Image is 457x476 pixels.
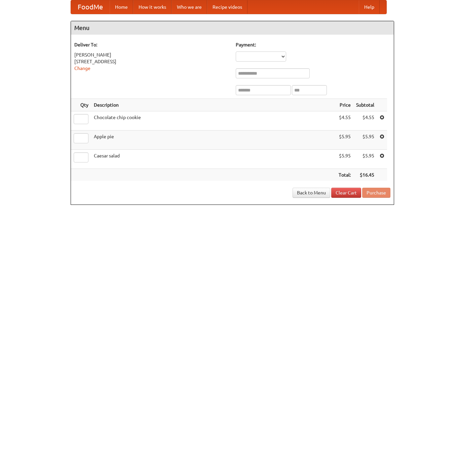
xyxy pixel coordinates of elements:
[91,150,336,169] td: Caesar salad
[336,169,353,181] th: Total:
[331,188,361,198] a: Clear Cart
[74,51,229,58] div: [PERSON_NAME]
[336,99,353,111] th: Price
[133,0,172,14] a: How it works
[293,188,330,198] a: Back to Menu
[74,41,229,48] h5: Deliver To:
[71,99,91,111] th: Qty
[353,99,377,111] th: Subtotal
[336,131,353,150] td: $5.95
[74,58,229,65] div: [STREET_ADDRESS]
[71,0,110,14] a: FoodMe
[172,0,207,14] a: Who we are
[362,188,390,198] button: Purchase
[336,111,353,131] td: $4.55
[91,111,336,131] td: Chocolate chip cookie
[110,0,133,14] a: Home
[74,66,90,71] a: Change
[353,169,377,181] th: $16.45
[207,0,247,14] a: Recipe videos
[359,0,380,14] a: Help
[353,131,377,150] td: $5.95
[353,150,377,169] td: $5.95
[91,131,336,150] td: Apple pie
[353,111,377,131] td: $4.55
[336,150,353,169] td: $5.95
[91,99,336,111] th: Description
[71,21,394,35] h4: Menu
[236,41,390,48] h5: Payment:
